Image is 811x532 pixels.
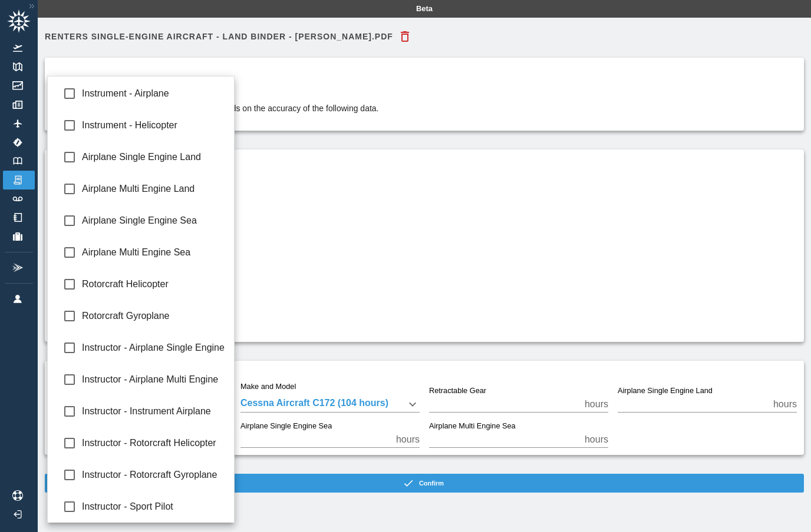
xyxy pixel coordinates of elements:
[82,373,225,387] span: Instructor - Airplane Multi Engine
[82,468,225,482] span: Instructor - Rotorcraft Gyroplane
[82,214,225,228] span: Airplane Single Engine Sea
[82,118,225,132] span: Instrument - Helicopter
[82,309,225,323] span: Rotorcraft Gyroplane
[82,87,225,101] span: Instrument - Airplane
[82,277,225,291] span: Rotorcraft Helicopter
[82,436,225,450] span: Instructor - Rotorcraft Helicopter
[82,500,225,514] span: Instructor - Sport Pilot
[82,182,225,196] span: Airplane Multi Engine Land
[82,245,225,260] span: Airplane Multi Engine Sea
[82,341,225,355] span: Instructor - Airplane Single Engine
[82,404,225,418] span: Instructor - Instrument Airplane
[82,150,225,164] span: Airplane Single Engine Land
